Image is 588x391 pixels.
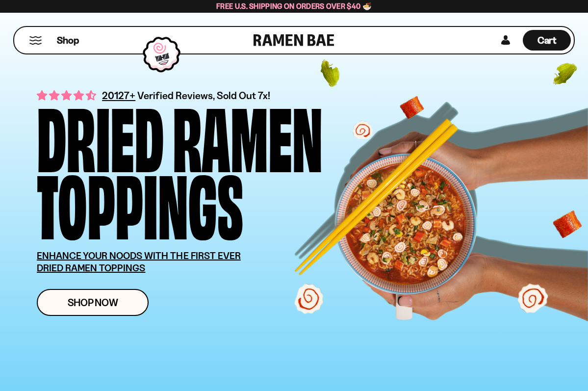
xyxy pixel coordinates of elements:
div: Toppings [37,168,243,235]
span: Free U.S. Shipping on Orders over $40 🍜 [216,1,372,11]
div: Ramen [173,101,323,168]
a: Shop [57,30,79,51]
u: ENHANCE YOUR NOODS WITH THE FIRST EVER DRIED RAMEN TOPPINGS [37,250,241,274]
div: Dried [37,101,164,168]
div: Cart [523,27,571,53]
button: Mobile Menu Trigger [29,36,42,45]
span: Cart [537,34,557,46]
span: Shop [57,34,79,47]
span: Shop Now [68,297,118,308]
a: Shop Now [37,289,149,316]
